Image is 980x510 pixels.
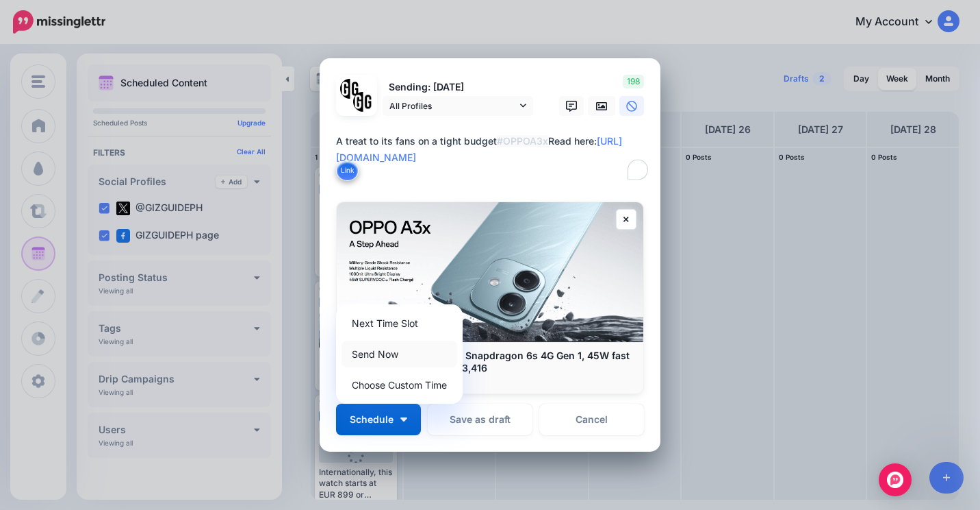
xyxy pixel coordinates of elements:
[353,92,373,112] img: JT5sWCfR-79925.png
[337,202,643,342] img: Sale alert: OPPO A3x w/ Snapdragon 6s 4G Gen 1, 45W fast charging, starts at PHP 3,416
[623,75,644,88] span: 198
[383,80,533,95] p: Sending: [DATE]
[389,99,517,113] span: All Profiles
[539,404,644,435] a: Cancel
[340,79,360,99] img: 353459792_649996473822713_4483302954317148903_n-bsa138318.png
[341,341,457,367] a: Send Now
[428,404,532,435] button: Save as draft
[336,133,651,166] div: A treat to its fans on a tight budget Read here:
[336,133,651,182] textarea: To enrich screen reader interactions, please activate Accessibility in Grammarly extension settings
[341,372,457,398] a: Choose Custom Time
[336,160,359,181] button: Link
[400,417,407,422] img: arrow-down-white.png
[383,96,533,116] a: All Profiles
[350,350,630,374] b: Sale alert: OPPO A3x w/ Snapdragon 6s 4G Gen 1, 45W fast charging, starts at PHP 3,416
[336,304,463,404] div: Schedule
[879,463,912,496] div: Open Intercom Messenger
[350,374,630,387] p: [DOMAIN_NAME]
[341,310,457,337] a: Next Time Slot
[350,415,394,424] span: Schedule
[336,404,421,435] button: Schedule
